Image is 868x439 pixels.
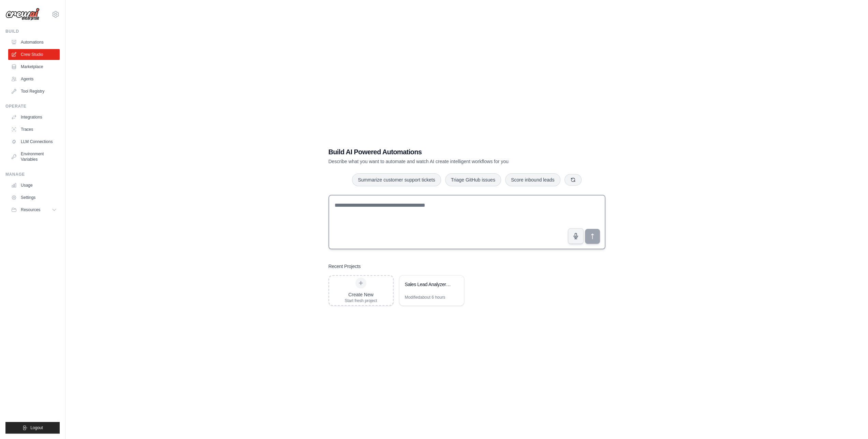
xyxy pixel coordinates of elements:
[5,29,60,34] div: Build
[5,172,60,177] div: Manage
[8,124,60,135] a: Traces
[328,147,558,157] h1: Build AI Powered Automations
[405,281,452,288] div: Sales Lead Analyzer & Router
[8,37,60,48] a: Automations
[405,295,445,300] div: Modified about 6 hours
[568,228,584,244] button: Click to speak your automation idea
[8,74,60,84] a: Agents
[345,298,377,303] div: Start fresh project
[8,61,60,72] a: Marketplace
[21,207,40,213] span: Resources
[8,136,60,147] a: LLM Connections
[328,158,558,165] p: Describe what you want to automate and watch AI create intelligent workflows for you
[8,148,60,165] a: Environment Variables
[8,180,60,191] a: Usage
[8,112,60,123] a: Integrations
[30,425,43,430] span: Logout
[8,192,60,203] a: Settings
[505,173,560,186] button: Score inbound leads
[564,174,582,186] button: Get new suggestions
[328,263,361,270] h3: Recent Projects
[5,8,40,21] img: Logo
[8,86,60,97] a: Tool Registry
[5,104,60,109] div: Operate
[8,49,60,60] a: Crew Studio
[8,204,60,215] button: Resources
[352,173,441,186] button: Summarize customer support tickets
[5,422,60,434] button: Logout
[345,291,377,298] div: Create New
[445,173,501,186] button: Triage GitHub issues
